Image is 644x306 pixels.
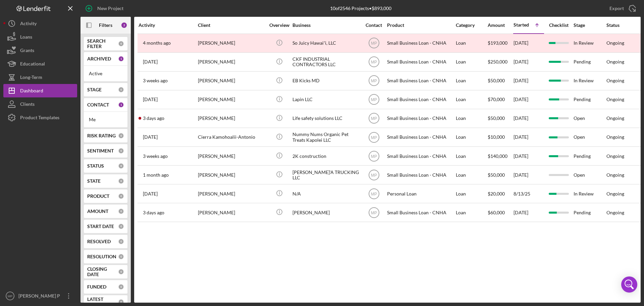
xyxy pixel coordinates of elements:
div: Small Business Loan - CNHA [387,128,454,146]
div: $193,000 [488,34,513,52]
text: MP [371,154,377,159]
div: Long-Term [20,71,42,86]
b: RISK RATING [87,133,116,138]
div: Loan [456,53,487,71]
div: Ongoing [606,210,624,215]
button: Clients [3,97,77,111]
b: STATE [87,178,101,184]
div: Amount [488,23,513,28]
time: 2025-08-25 18:10 [143,210,164,215]
div: 1 [118,102,124,108]
button: MP[PERSON_NAME] P [3,289,77,303]
div: Educational [20,57,45,72]
div: [PERSON_NAME] [198,110,265,127]
div: [DATE] [514,166,544,184]
div: Started [514,22,529,28]
button: Long-Term [3,71,77,84]
b: SENTIMENT [87,148,114,154]
button: Dashboard [3,84,77,97]
div: Loan [456,91,487,108]
div: Product Templates [20,111,59,126]
div: Category [456,23,487,28]
div: Small Business Loan - CNHA [387,91,454,108]
div: Business [292,23,360,28]
time: 2025-08-22 23:38 [143,59,158,64]
text: MP [371,60,377,64]
b: CLOSING DATE [87,266,118,277]
text: MP [371,41,377,46]
button: Export [603,2,641,15]
div: [PERSON_NAME] [198,204,265,221]
div: $50,000 [488,110,513,127]
div: Loan [456,72,487,90]
b: AMOUNT [87,209,108,214]
div: [DATE] [514,110,544,127]
div: In Review [574,185,606,203]
div: Small Business Loan - CNHA [387,166,454,184]
time: 2025-08-19 21:12 [143,97,158,102]
div: Loan [456,147,487,165]
div: Ongoing [606,191,624,196]
time: 2025-05-05 02:16 [143,40,171,46]
b: FUNDED [87,284,106,290]
div: Export [609,2,624,15]
div: [PERSON_NAME]'A TRUCKING LLC [292,166,360,184]
div: Active [89,71,122,76]
div: Ongoing [606,172,624,178]
div: 0 [118,254,124,260]
text: MP [371,210,377,215]
div: Small Business Loan - CNHA [387,72,454,90]
time: 2025-08-26 02:09 [143,116,164,121]
div: 10 of 2546 Projects • $893,000 [330,6,391,11]
div: Activity [139,23,197,28]
div: Loan [456,204,487,221]
text: MP [371,191,377,196]
time: 2025-08-12 20:46 [143,191,158,196]
div: $10,000 [488,128,513,146]
div: Activity [20,17,37,32]
div: 0 [118,178,124,184]
text: MP [8,294,12,298]
time: 2025-08-09 03:32 [143,78,168,83]
b: ARCHIVED [87,56,111,61]
div: Open [574,166,606,184]
div: 0 [118,193,124,199]
div: [DATE] [514,128,544,146]
div: 2 [121,22,127,29]
div: 8/13/25 [514,185,544,203]
div: [DATE] [514,91,544,108]
div: New Project [97,2,123,15]
b: RESOLVED [87,239,111,244]
div: Ongoing [606,40,624,46]
div: Pending [574,53,606,71]
text: MP [371,97,377,102]
text: MP [371,79,377,83]
div: 0 [118,299,124,305]
div: $250,000 [488,53,513,71]
a: Educational [3,57,77,71]
div: Grants [20,44,34,59]
div: Checklist [544,23,573,28]
b: STAGE [87,87,102,92]
div: Pending [574,204,606,221]
div: Open Intercom Messenger [621,276,637,293]
b: SEARCH FILTER [87,38,118,49]
div: [DATE] [514,204,544,221]
div: Small Business Loan - CNHA [387,204,454,221]
div: Ongoing [606,97,624,102]
button: New Project [80,2,130,15]
time: 2025-07-17 21:26 [143,172,169,178]
div: Small Business Loan - CNHA [387,53,454,71]
div: 0 [118,223,124,229]
div: [DATE] [514,72,544,90]
div: [PERSON_NAME] P [17,289,60,304]
div: Dashboard [20,84,43,99]
div: Nummy Nums Organic Pet Treats Kapolei LLC [292,128,360,146]
div: Stage [574,23,606,28]
button: Grants [3,44,77,57]
div: 0 [118,148,124,154]
div: Status [606,23,639,28]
